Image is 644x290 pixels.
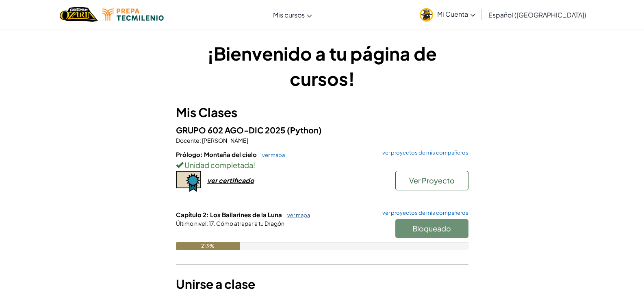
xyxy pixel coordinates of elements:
a: Mis cursos [269,4,316,26]
h3: Mis Clases [176,103,468,122]
a: ver mapa [283,212,310,218]
a: Ozaria by CodeCombat logo [60,6,98,23]
span: : [199,137,201,144]
span: Ver Proyecto [409,176,455,185]
span: : [206,220,208,227]
span: Prólogo: Montaña del cielo [176,150,258,158]
span: Unidad completada [183,160,253,170]
span: Cómo atrapar a tu Dragón [215,220,284,227]
span: Docente [176,137,199,144]
span: Capítulo 2: Los Bailarines de la Luna [176,211,283,218]
span: [PERSON_NAME] [201,137,248,144]
span: Último nivel [176,220,206,227]
span: GRUPO 602 AGO-DIC 2025 [176,125,287,135]
img: certificate-icon.png [176,171,201,192]
a: ver proyectos de mis compañeros [378,150,468,155]
a: Mi Cuenta [416,2,479,27]
span: Mi Cuenta [437,10,475,18]
button: Ver Proyecto [395,171,468,190]
span: ! [253,160,255,170]
img: Tecmilenio logo [102,9,164,21]
span: 17. [208,220,215,227]
h1: ¡Bienvenido a tu página de cursos! [176,41,468,91]
div: ver certificado [207,176,254,185]
img: Home [60,6,98,23]
a: ver mapa [258,152,285,158]
span: (Python) [287,125,322,135]
a: Español ([GEOGRAPHIC_DATA]) [484,4,590,26]
div: 21.9% [176,242,240,250]
a: ver proyectos de mis compañeros [378,210,468,216]
span: Español ([GEOGRAPHIC_DATA]) [488,11,586,19]
span: Mis cursos [273,11,305,19]
a: ver certificado [176,176,254,185]
img: avatar [420,8,433,22]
